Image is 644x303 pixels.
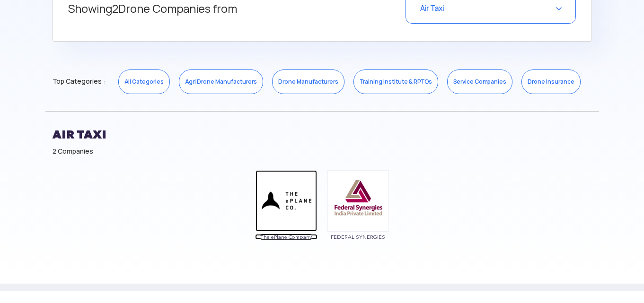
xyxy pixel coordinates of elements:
[327,170,389,232] img: ic_federalsynergies.png
[256,170,317,232] img: ic_theeplanecompany.png
[53,123,592,147] h2: Air Taxi
[420,3,444,13] span: Air Taxi
[521,69,581,94] a: Drone Insurance
[353,69,438,94] a: Training Institute & RPTOs
[255,196,318,240] a: The ePlane Company
[327,196,389,240] a: FEDERAL SYNERGIES
[118,69,170,94] a: All Categories
[327,234,389,240] span: FEDERAL SYNERGIES
[179,69,263,94] a: Agri Drone Manufacturers
[272,69,344,94] a: Drone Manufacturers
[255,234,318,240] span: The ePlane Company
[53,74,105,89] span: Top Categories :
[53,147,592,156] div: 2 Companies
[447,69,512,94] a: Service Companies
[112,1,118,16] span: 2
